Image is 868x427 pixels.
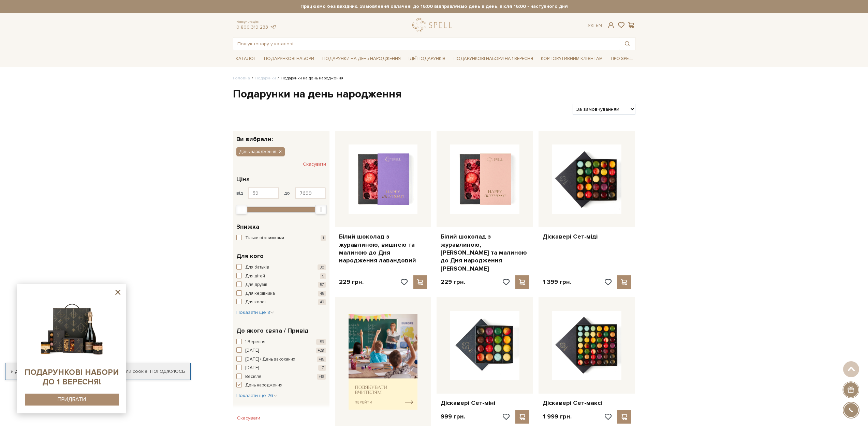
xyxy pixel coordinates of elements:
[339,233,427,265] a: Білий шоколад з журавлиною, вишнею та малиною до Дня народження лавандовий
[236,24,268,30] a: 0 800 319 233
[236,20,277,24] span: Консультація:
[236,309,274,316] button: Показати ще 8
[588,22,602,29] div: Ук
[233,3,635,10] strong: Працюємо без вихідних. Замовлення оплачені до 16:00 відправляємо день в день, після 16:00 - насту...
[233,413,264,424] button: Скасувати
[236,393,277,398] span: Показати ще 26
[303,159,326,170] button: Скасувати
[233,76,250,81] a: Головна
[451,53,536,64] a: Подарункові набори на 1 Вересня
[236,326,309,335] span: До якого свята / Привід
[245,273,265,280] span: Для дітей
[245,356,295,363] span: [DATE] / День закоханих
[236,309,274,315] span: Показати ще 8
[316,348,326,353] span: +28
[619,37,635,50] button: Пошук товару у каталозі
[236,251,264,261] span: Для кого
[233,37,619,50] input: Пошук товару у каталозі
[441,278,465,286] p: 229 грн.
[245,347,259,354] span: [DATE]
[236,190,243,196] span: від
[245,339,265,346] span: 1 Вересня
[318,282,326,288] span: 57
[317,374,326,380] span: +16
[608,54,635,64] a: Про Spell
[284,190,290,196] span: до
[236,347,326,354] button: [DATE] +28
[318,299,326,305] span: 49
[543,278,571,286] p: 1 399 грн.
[596,22,602,28] a: En
[236,205,247,214] div: Min
[593,22,594,28] span: |
[441,399,529,407] a: Діскавері Сет-міні
[349,314,418,410] img: banner
[315,205,327,214] div: Max
[543,233,631,241] a: Діскавері Сет-міді
[245,365,259,371] span: [DATE]
[236,222,259,231] span: Знижка
[150,368,185,375] a: Погоджуюсь
[441,413,465,421] p: 999 грн.
[255,76,276,81] a: Подарунки
[239,149,276,155] span: День народження
[543,399,631,407] a: Діскавері Сет-максі
[233,131,329,142] div: Ви вибрали:
[233,87,635,102] h1: Подарунки на день народження
[318,291,326,296] span: 45
[245,290,275,297] span: Для керівника
[236,235,326,242] button: Тільки зі знижками 1
[543,413,572,421] p: 1 999 грн.
[320,273,326,279] span: 5
[236,281,326,288] button: Для друзів 57
[295,187,326,199] input: Ціна
[321,235,326,241] span: 1
[236,290,326,297] button: Для керівника 45
[339,278,364,286] p: 229 грн.
[441,233,529,273] a: Білий шоколад з журавлиною, [PERSON_NAME] та малиною до Дня народження [PERSON_NAME]
[245,299,267,306] span: Для колег
[318,365,326,371] span: +7
[276,75,343,81] li: Подарунки на день народження
[245,373,261,380] span: Весілля
[318,264,326,270] span: 30
[5,368,190,375] div: Я дозволяю [DOMAIN_NAME] використовувати
[406,54,448,64] a: Ідеї подарунків
[320,54,403,64] a: Подарунки на День народження
[245,382,282,389] span: День народження
[245,281,267,288] span: Для друзів
[270,24,277,30] a: telegram
[412,18,455,32] a: logo
[236,382,326,389] button: День народження
[233,54,259,64] a: Каталог
[236,147,285,156] button: День народження
[236,392,277,399] button: Показати ще 26
[236,373,326,380] button: Весілля +16
[236,264,326,271] button: Для батьків 30
[245,264,269,271] span: Для батьків
[538,53,605,64] a: Корпоративним клієнтам
[117,368,148,374] a: файли cookie
[236,339,326,346] button: 1 Вересня +59
[317,356,326,362] span: +15
[236,175,250,184] span: Ціна
[261,54,317,64] a: Подарункові набори
[236,365,326,371] button: [DATE] +7
[316,339,326,345] span: +59
[236,273,326,280] button: Для дітей 5
[236,299,326,306] button: Для колег 49
[236,356,326,363] button: [DATE] / День закоханих +15
[248,187,279,199] input: Ціна
[245,235,284,242] span: Тільки зі знижками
